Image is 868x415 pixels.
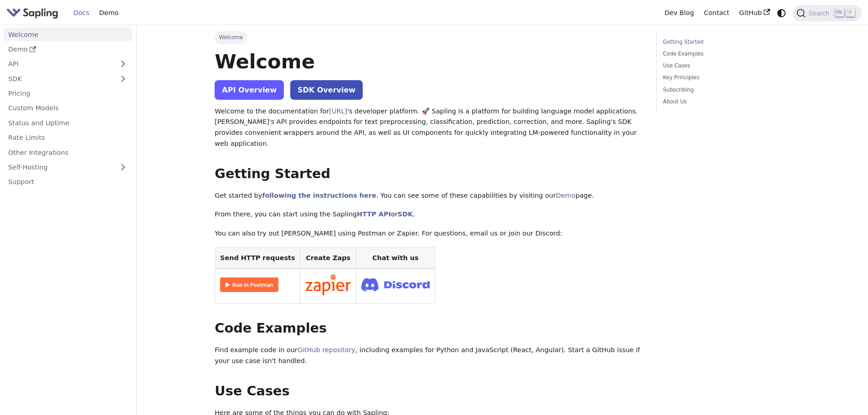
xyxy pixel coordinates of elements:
[215,31,247,44] span: Welcome
[3,87,132,100] a: Pricing
[398,210,413,218] a: SDK
[329,108,347,115] a: [URL]
[699,6,734,20] a: Contact
[3,43,132,56] a: Demo
[663,61,786,70] a: Use Cases
[215,49,643,74] h1: Welcome
[3,57,114,71] a: API
[114,72,132,85] button: Expand sidebar category 'SDK'
[846,9,855,17] kbd: K
[215,209,643,220] p: From there, you can start using the Sapling or .
[215,80,284,100] a: API Overview
[734,6,775,20] a: GitHub
[361,275,430,294] img: Join Discord
[215,383,643,400] h2: Use Cases
[3,175,132,189] a: Support
[215,166,643,182] h2: Getting Started
[3,146,132,159] a: Other Integrations
[215,247,300,269] th: Send HTTP requests
[556,192,575,199] a: Demo
[806,10,835,17] span: Search
[298,346,355,354] a: GitHub repository
[663,97,786,106] a: About Us
[663,50,786,58] a: Code Examples
[305,274,351,295] img: Connect in Zapier
[68,6,94,20] a: Docs
[663,38,786,46] a: Getting Started
[220,277,278,292] img: Run in Postman
[3,116,132,129] a: Status and Uptime
[6,6,58,20] img: Sapling.ai
[215,320,643,337] h2: Code Examples
[262,192,376,199] a: following the instructions here
[356,247,435,269] th: Chat with us
[215,106,643,149] p: Welcome to the documentation for 's developer platform. 🚀 Sapling is a platform for building lang...
[3,72,114,85] a: SDK
[357,210,391,218] a: HTTP API
[659,6,699,20] a: Dev Blog
[793,5,861,21] button: Search (Ctrl+K)
[3,28,132,41] a: Welcome
[3,131,132,144] a: Rate Limits
[663,86,786,94] a: Subscribing
[215,228,643,239] p: You can also try out [PERSON_NAME] using Postman or Zapier. For questions, email us or join our D...
[114,57,132,71] button: Expand sidebar category 'API'
[300,247,356,269] th: Create Zaps
[6,6,62,20] a: Sapling.ai
[94,6,123,20] a: Demo
[215,345,643,367] p: Find example code in our , including examples for Python and JavaScript (React, Angular). Start a...
[215,31,643,44] nav: Breadcrumbs
[290,80,363,100] a: SDK Overview
[663,73,786,82] a: Key Principles
[775,6,788,20] button: Switch between dark and light mode (currently system mode)
[3,102,132,115] a: Custom Models
[215,190,643,201] p: Get started by . You can see some of these capabilities by visiting our page.
[3,161,132,174] a: Self-Hosting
